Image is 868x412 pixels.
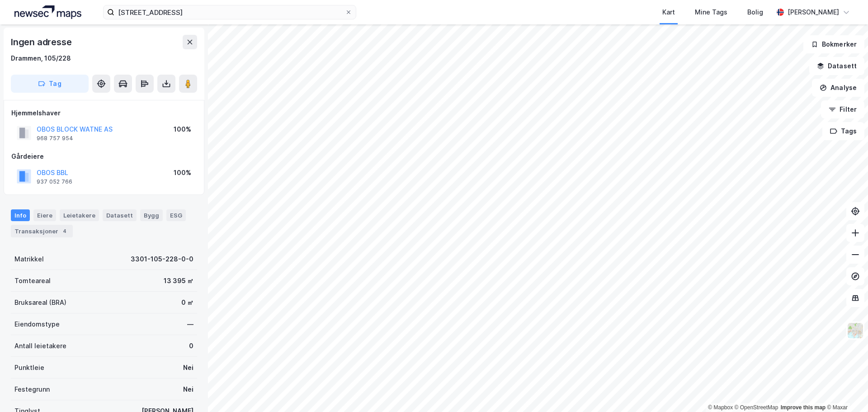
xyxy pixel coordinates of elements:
div: Gårdeiere [11,151,197,162]
div: Info [11,209,30,221]
div: 13 395 ㎡ [164,275,193,286]
div: Transaksjoner [11,225,73,237]
div: Nei [183,384,193,395]
div: Mine Tags [695,7,727,18]
img: Z [847,322,864,339]
div: Bygg [140,209,163,221]
div: [PERSON_NAME] [788,7,839,18]
img: logo.a4113a55bc3d86da70a041830d287a7e.svg [14,5,81,19]
div: Bruksareal (BRA) [14,297,66,308]
div: 0 [189,341,193,351]
div: Bolig [747,7,763,18]
div: Matrikkel [14,254,44,265]
div: Ingen adresse [11,35,73,49]
div: 968 757 954 [37,135,73,142]
div: Festegrunn [14,384,50,395]
div: Punktleie [14,362,44,373]
div: Leietakere [60,209,99,221]
div: Kart [662,7,675,18]
div: — [187,319,193,330]
div: 0 ㎡ [181,297,193,308]
div: Nei [183,362,193,373]
iframe: Chat Widget [823,369,868,412]
button: Filter [821,100,864,118]
button: Tag [11,75,89,93]
div: 3301-105-228-0-0 [131,254,193,265]
div: Tomteareal [14,275,51,286]
div: 4 [60,227,69,236]
button: Tags [822,122,864,140]
div: Eiere [33,209,56,221]
input: Søk på adresse, matrikkel, gårdeiere, leietakere eller personer [114,5,345,19]
div: 100% [174,124,191,135]
button: Bokmerker [803,35,864,53]
div: Antall leietakere [14,341,66,351]
div: 100% [174,167,191,178]
a: OpenStreetMap [735,404,778,411]
button: Analyse [812,79,864,97]
div: Eiendomstype [14,319,60,330]
div: ESG [166,209,186,221]
a: Improve this map [781,404,826,411]
div: Hjemmelshaver [11,108,197,118]
div: Drammen, 105/228 [11,53,71,64]
div: 937 052 766 [37,178,72,185]
button: Datasett [809,57,864,75]
a: Mapbox [708,404,733,411]
div: Kontrollprogram for chat [823,369,868,412]
div: Datasett [103,209,137,221]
